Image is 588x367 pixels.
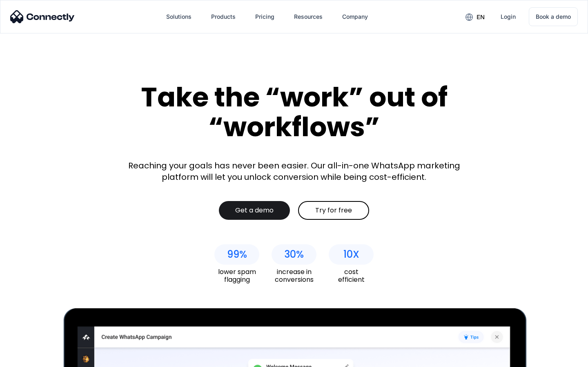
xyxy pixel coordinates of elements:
[255,11,274,22] div: Pricing
[294,11,323,22] div: Resources
[272,268,316,283] div: increase in conversions
[298,201,369,220] a: Try for free
[214,268,259,283] div: lower spam flagging
[110,82,478,141] div: Take the “work” out of “workflows”
[122,160,465,183] div: Reaching your goals has never been easier. Our all-in-one WhatsApp marketing platform will let yo...
[227,249,247,260] div: 99%
[501,11,516,22] div: Login
[342,11,368,22] div: Company
[343,249,359,260] div: 10X
[529,7,578,26] a: Book a demo
[211,11,236,22] div: Products
[235,206,274,214] div: Get a demo
[10,10,75,23] img: Connectly Logo
[477,11,485,23] div: en
[315,206,352,214] div: Try for free
[219,201,290,220] a: Get a demo
[494,7,522,27] a: Login
[284,249,304,260] div: 30%
[166,11,192,22] div: Solutions
[249,7,281,27] a: Pricing
[329,268,374,283] div: cost efficient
